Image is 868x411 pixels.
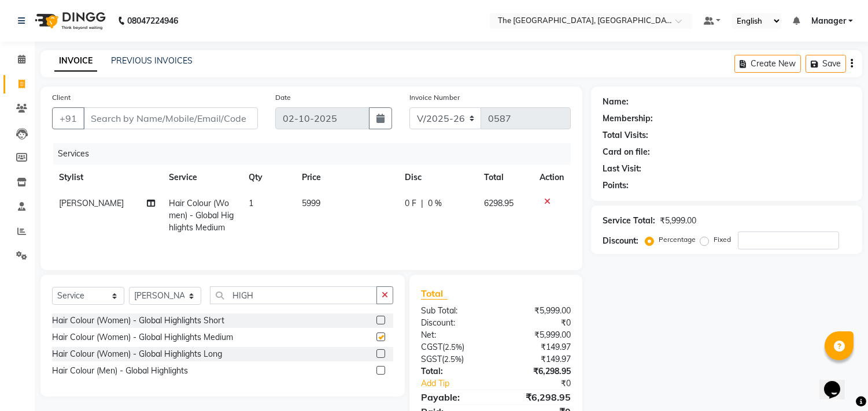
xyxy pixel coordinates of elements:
div: Last Visit: [603,163,641,175]
div: ₹0 [510,378,580,390]
div: Payable: [412,390,496,404]
span: Hair Colour (Women) - Global Highlights Medium [169,198,234,233]
div: ( ) [412,341,496,353]
label: Invoice Number [409,92,460,103]
th: Service [162,165,242,190]
span: CGST [421,342,442,352]
div: Points: [603,180,629,192]
div: Discount: [412,317,496,329]
div: ₹5,999.00 [496,329,580,341]
div: ₹6,298.95 [496,365,580,378]
div: Total Visits: [603,129,648,141]
span: 0 F [405,197,416,210]
div: Membership: [603,113,653,125]
span: 2.5% [445,342,462,352]
label: Date [275,92,291,103]
div: Discount: [603,235,638,247]
th: Stylist [52,165,162,190]
th: Action [533,165,571,190]
span: Manager [811,15,846,27]
button: Save [806,55,846,73]
th: Disc [398,165,477,190]
label: Fixed [714,234,731,245]
span: 6298.95 [484,198,514,208]
span: 1 [249,198,253,208]
div: Service Total: [603,215,655,227]
label: Percentage [659,234,696,245]
div: Name: [603,96,629,108]
div: Hair Colour (Women) - Global Highlights Short [52,315,224,327]
div: Hair Colour (Women) - Global Highlights Medium [52,331,233,343]
th: Qty [242,165,295,190]
div: Hair Colour (Men) - Global Highlights [52,365,188,377]
a: INVOICE [54,51,97,72]
span: | [421,197,423,210]
div: Hair Colour (Women) - Global Highlights Long [52,348,222,360]
div: ₹5,999.00 [660,215,696,227]
div: Total: [412,365,496,378]
span: Total [421,287,448,300]
div: Net: [412,329,496,341]
span: 2.5% [444,354,461,364]
th: Total [477,165,533,190]
th: Price [295,165,398,190]
div: Sub Total: [412,305,496,317]
div: ₹5,999.00 [496,305,580,317]
div: ₹149.97 [496,341,580,353]
a: Add Tip [412,378,510,390]
button: Create New [734,55,801,73]
button: +91 [52,107,84,129]
img: logo [29,5,109,37]
b: 08047224946 [127,5,178,37]
span: 5999 [302,198,320,208]
span: 0 % [428,197,442,210]
div: ₹6,298.95 [496,390,580,404]
div: ₹0 [496,317,580,329]
label: Client [52,92,71,103]
a: PREVIOUS INVOICES [111,55,193,66]
span: SGST [421,354,442,364]
span: [PERSON_NAME] [59,198,124,208]
iframe: chat widget [819,365,856,399]
div: Card on file: [603,146,650,158]
input: Search or Scan [210,286,377,304]
input: Search by Name/Mobile/Email/Code [83,107,258,129]
div: ₹149.97 [496,353,580,365]
div: ( ) [412,353,496,365]
div: Services [53,143,579,165]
